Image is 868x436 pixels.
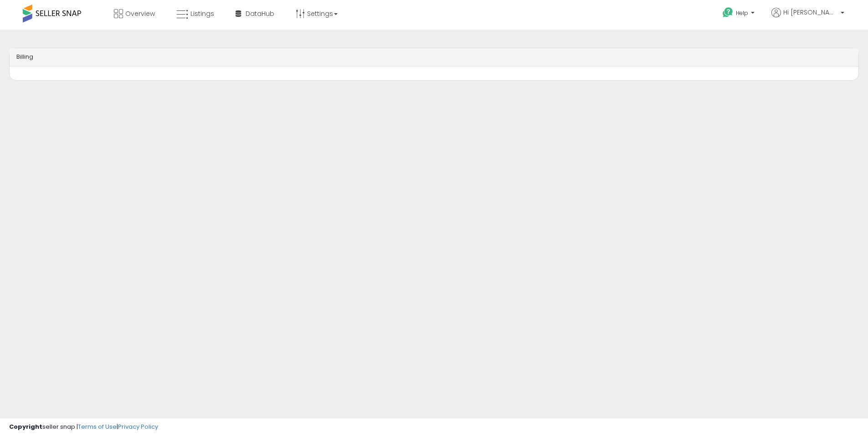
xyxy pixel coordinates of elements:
[125,9,155,18] span: Overview
[722,7,734,18] i: Get Help
[9,422,42,431] strong: Copyright
[783,8,838,17] span: Hi [PERSON_NAME]
[9,423,158,431] div: seller snap | |
[246,9,274,18] span: DataHub
[190,9,214,18] span: Listings
[736,9,748,17] span: Help
[771,8,844,28] a: Hi [PERSON_NAME]
[78,422,117,431] a: Terms of Use
[118,422,158,431] a: Privacy Policy
[10,48,858,66] div: Billing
